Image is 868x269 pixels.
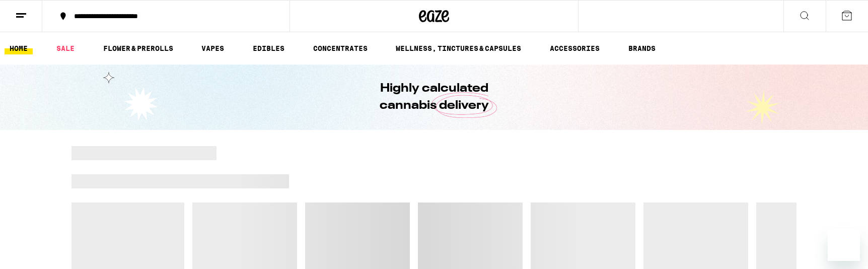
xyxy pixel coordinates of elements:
[828,229,860,261] iframe: Button to launch messaging window
[98,42,178,54] a: FLOWER & PREROLLS
[308,42,373,54] a: CONCENTRATES
[5,42,33,54] a: HOME
[545,42,605,54] a: ACCESSORIES
[623,42,661,54] a: BRANDS
[51,42,80,54] a: SALE
[351,80,517,114] h1: Highly calculated cannabis delivery
[248,42,290,54] a: EDIBLES
[196,42,229,54] a: VAPES
[391,42,526,54] a: WELLNESS, TINCTURES & CAPSULES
